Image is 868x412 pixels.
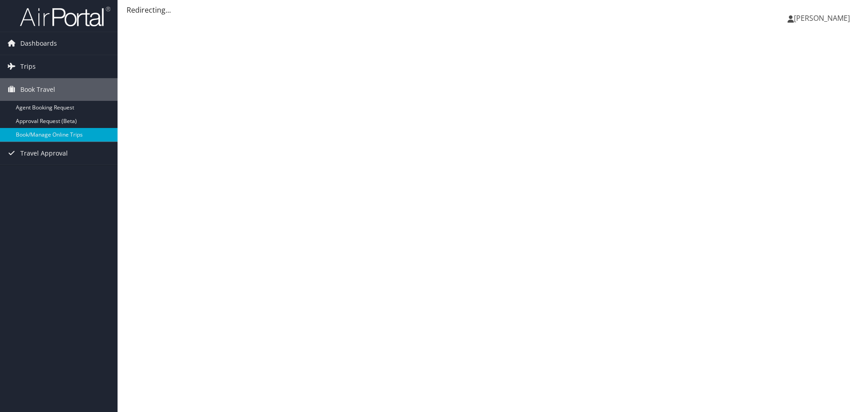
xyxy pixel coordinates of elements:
[127,5,859,15] div: Redirecting...
[20,55,36,78] span: Trips
[20,142,68,165] span: Travel Approval
[20,32,57,55] span: Dashboards
[794,13,850,23] span: [PERSON_NAME]
[20,78,55,101] span: Book Travel
[788,5,859,32] a: [PERSON_NAME]
[20,6,110,27] img: airportal-logo.png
